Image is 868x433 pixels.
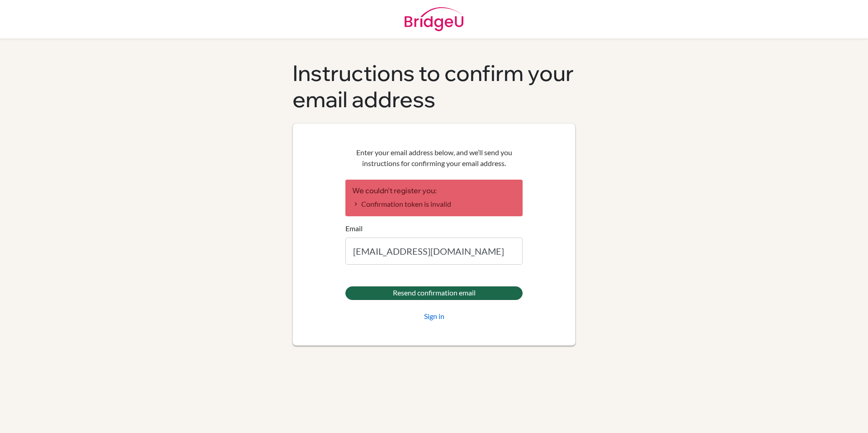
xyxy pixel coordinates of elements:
[345,286,523,300] input: Resend confirmation email
[424,311,444,322] a: Sign in
[345,147,523,169] p: Enter your email address below, and we’ll send you instructions for confirming your email address.
[352,186,516,195] h2: We couldn't register you:
[352,199,516,209] li: Confirmation token is invalid
[345,223,363,234] label: Email
[292,60,576,112] h1: Instructions to confirm your email address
